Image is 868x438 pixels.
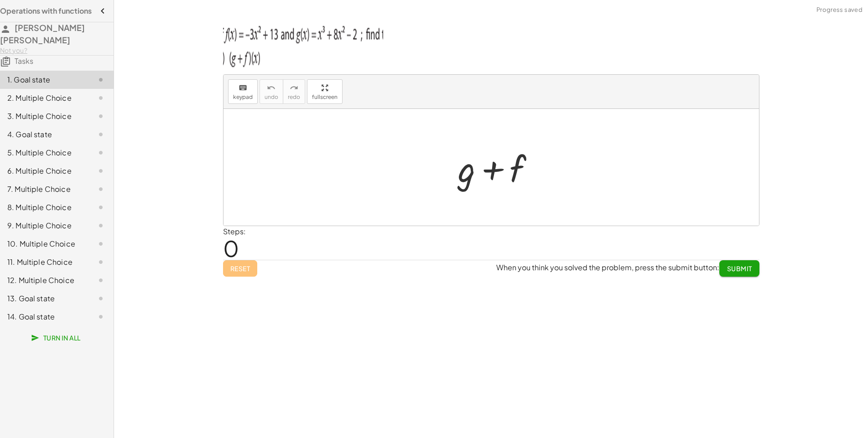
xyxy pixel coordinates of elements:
span: Progress saved [816,5,863,15]
span: fullscreen [312,93,338,100]
i: Task not started. [95,257,106,268]
i: Task not started. [95,74,106,85]
i: Task not started. [95,275,106,286]
i: Task not started. [95,93,106,103]
button: keyboardkeypad [228,79,258,104]
div: 8. Multiple Choice [7,202,81,213]
span: 0 [223,234,239,262]
div: 5. Multiple Choice [7,147,81,158]
div: 1. Goal state [7,74,81,85]
i: Task not started. [95,111,106,122]
i: Task not started. [95,238,106,249]
label: Steps: [223,227,246,236]
span: undo [265,93,278,100]
span: keypad [233,93,253,100]
div: 3. Multiple Choice [7,111,81,122]
div: 10. Multiple Choice [7,238,81,249]
i: redo [290,82,298,93]
span: redo [288,93,300,100]
i: Task not started. [95,129,106,140]
div: 9. Multiple Choice [7,220,81,231]
div: 12. Multiple Choice [7,275,81,286]
div: 2. Multiple Choice [7,93,81,103]
button: redoredo [283,79,305,104]
span: Submit [727,264,752,273]
button: fullscreen [307,79,343,104]
i: undo [267,82,275,93]
img: 0912d1d0bb122bf820112a47fb2014cd0649bff43fc109eadffc21f6a751f95a.png [223,17,383,72]
i: Task not started. [95,293,106,304]
div: 13. Goal state [7,293,81,304]
i: keyboard [239,82,247,93]
button: undoundo [260,79,283,104]
i: Task not started. [95,147,106,158]
i: Task not started. [95,311,106,322]
div: 6. Multiple Choice [7,165,81,176]
div: 14. Goal state [7,311,81,322]
i: Task not started. [95,184,106,195]
div: 4. Goal state [7,129,81,140]
div: 7. Multiple Choice [7,184,81,195]
span: Tasks [15,56,33,66]
i: Task not started. [95,220,106,231]
i: Task not started. [95,165,106,176]
div: 11. Multiple Choice [7,257,81,268]
span: Turn In All [33,334,81,342]
button: Submit [719,260,759,277]
span: When you think you solved the problem, press the submit button: [496,263,719,272]
i: Task not started. [95,202,106,213]
button: Turn In All [26,330,88,346]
